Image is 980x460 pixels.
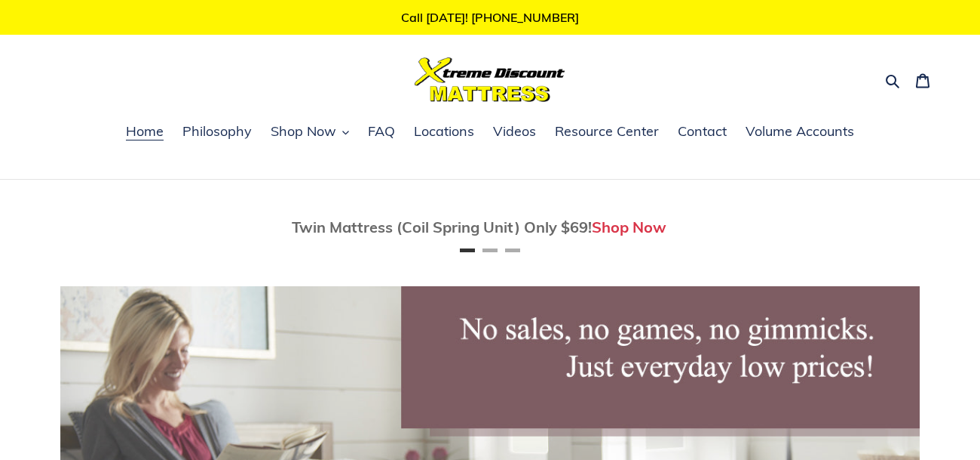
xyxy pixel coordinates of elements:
a: Volume Accounts [738,121,862,144]
span: Shop Now [271,122,336,140]
a: Shop Now [592,218,666,236]
a: Resource Center [547,121,666,144]
a: Contact [670,121,734,144]
span: Volume Accounts [746,122,854,140]
button: Page 2 [482,249,498,252]
span: FAQ [368,122,395,140]
a: Philosophy [175,121,259,144]
span: Videos [493,122,536,140]
span: Twin Mattress (Coil Spring Unit) Only $69! [292,218,592,236]
a: FAQ [360,121,403,144]
img: Xtreme Discount Mattress [415,57,565,102]
a: Home [118,121,171,144]
a: Locations [406,121,482,144]
span: Resource Center [555,122,659,140]
span: Contact [678,122,727,140]
span: Locations [414,122,474,140]
button: Page 3 [505,249,520,252]
button: Page 1 [460,249,475,252]
span: Home [126,122,164,140]
button: Shop Now [263,121,357,144]
span: Philosophy [182,122,252,140]
a: Videos [485,121,544,144]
